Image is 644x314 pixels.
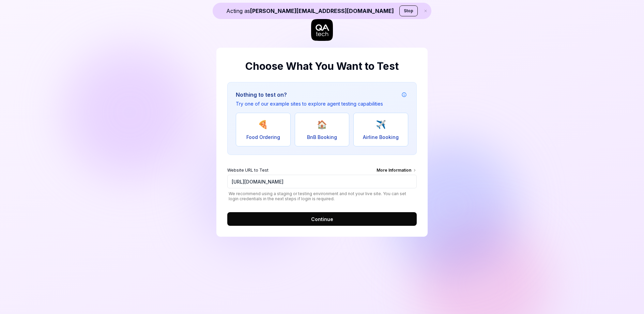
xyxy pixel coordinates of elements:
h2: Choose What You Want to Test [227,59,417,74]
span: Food Ordering [246,134,280,141]
span: ✈️ [376,119,386,131]
button: Example attribution information [400,91,408,99]
span: BnB Booking [307,134,337,141]
span: Continue [311,216,333,223]
button: Continue [227,212,417,226]
span: We recommend using a staging or testing environment and not your live site. You can set login cre... [227,191,417,201]
input: Website URL to TestMore Information [227,175,417,188]
p: Try one of our example sites to explore agent testing capabilities [236,100,383,107]
button: 🍕Food Ordering [236,113,291,146]
div: More Information [377,167,417,175]
span: Website URL to Test [227,167,269,175]
span: 🍕 [258,119,268,131]
h3: Nothing to test on? [236,91,383,99]
button: 🏠BnB Booking [295,113,350,146]
button: Stop [399,5,418,16]
span: 🏠 [317,119,327,131]
span: Airline Booking [363,134,399,141]
button: ✈️Airline Booking [353,113,408,146]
